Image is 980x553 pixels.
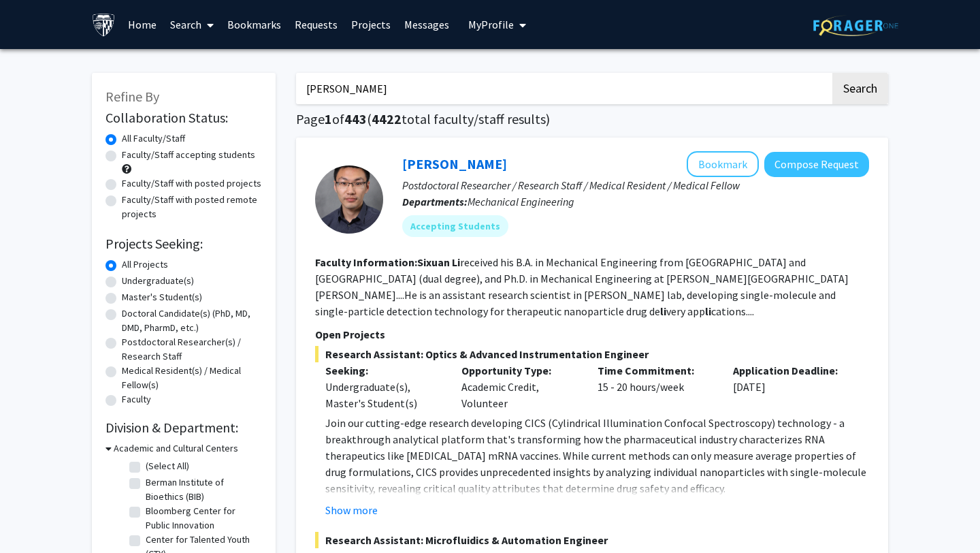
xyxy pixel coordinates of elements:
[461,362,577,379] p: Opportunity Type:
[122,176,261,191] label: Faculty/Staff with posted projects
[402,177,869,193] p: Postdoctoral Researcher / Research Staff / Medical Resident / Medical Fellow
[122,306,262,335] label: Doctoral Candidate(s) (PhD, MD, DMD, PharmD, etc.)
[452,255,460,269] b: Li
[163,1,220,48] a: Search
[220,1,288,48] a: Bookmarks
[402,155,507,172] a: [PERSON_NAME]
[468,195,574,208] span: Mechanical Engineering
[315,255,849,318] fg-read-more: received his B.A. in Mechanical Engineering from [GEOGRAPHIC_DATA] and [GEOGRAPHIC_DATA] (dual de...
[146,475,259,504] label: Berman Institute of Bioethics (BIB)
[315,326,869,343] p: Open Projects
[296,111,888,127] h1: Page of ( total faculty/staff results)
[105,420,262,436] h2: Division & Department:
[705,304,711,318] b: li
[122,274,194,288] label: Undergraduate(s)
[122,335,262,364] label: Postdoctoral Researcher(s) / Research Staff
[288,1,344,48] a: Requests
[315,346,869,362] span: Research Assistant: Optics & Advanced Instrumentation Engineer
[121,1,163,48] a: Home
[122,148,255,162] label: Faculty/Staff accepting students
[397,1,456,48] a: Messages
[417,255,450,269] b: Sixuan
[468,18,514,31] span: My Profile
[325,362,441,379] p: Seeking:
[315,255,417,269] b: Faculty Information:
[813,15,898,36] img: ForagerOne Logo
[315,532,869,548] span: Research Assistant: Microfluidics & Automation Engineer
[451,362,587,411] div: Academic Credit, Volunteer
[723,362,859,411] div: [DATE]
[122,364,262,392] label: Medical Resident(s) / Medical Fellow(s)
[122,257,168,272] label: All Projects
[344,1,397,48] a: Projects
[687,151,759,177] button: Add Sixuan Li to Bookmarks
[105,236,262,252] h2: Projects Seeking:
[598,362,713,379] p: Time Commitment:
[733,362,849,379] p: Application Deadline:
[105,110,262,126] h2: Collaboration Status:
[146,459,189,473] label: (Select All)
[122,131,185,146] label: All Faculty/Staff
[372,110,402,127] span: 4422
[325,415,869,496] p: Join our cutting-edge research developing CICS (Cylindrical Illumination Confocal Spectroscopy) t...
[587,362,723,411] div: 15 - 20 hours/week
[325,110,332,127] span: 1
[105,88,159,105] span: Refine By
[764,152,869,177] button: Compose Request to Sixuan Li
[344,110,367,127] span: 443
[402,215,508,237] mat-chip: Accepting Students
[122,193,262,221] label: Faculty/Staff with posted remote projects
[10,492,58,543] iframe: Chat
[296,73,830,104] input: Search Keywords
[402,195,468,208] b: Departments:
[92,13,116,37] img: Johns Hopkins University Logo
[146,504,259,533] label: Bloomberg Center for Public Innovation
[114,441,238,456] h3: Academic and Cultural Centers
[325,502,378,518] button: Show more
[122,392,151,407] label: Faculty
[122,290,202,304] label: Master's Student(s)
[660,304,666,318] b: li
[832,73,888,104] button: Search
[325,379,441,411] div: Undergraduate(s), Master's Student(s)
